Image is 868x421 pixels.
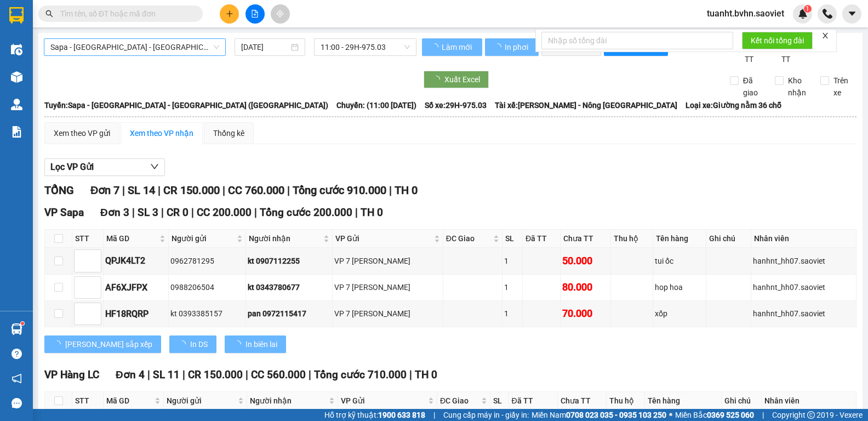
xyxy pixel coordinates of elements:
span: ĐC Giao [446,232,491,244]
span: Tài xế: [PERSON_NAME] - Nông [GEOGRAPHIC_DATA] [495,99,677,111]
button: caret-down [842,4,861,24]
img: warehouse-icon [11,323,22,335]
sup: 1 [21,322,24,325]
div: VP 7 [PERSON_NAME] [334,255,441,267]
div: 80.000 [562,280,608,295]
th: Thu hộ [607,392,645,410]
th: Tên hàng [645,392,722,410]
span: Hỗ trợ kỹ thuật: [324,409,425,421]
span: Cung cấp máy in - giấy in: [443,409,529,421]
th: Chưa TT [561,230,610,248]
div: hanhnt_hh07.saoviet [753,308,854,320]
span: | [409,368,412,381]
span: CR 150.000 [163,184,220,197]
strong: 0369 525 060 [707,411,754,419]
span: copyright [807,411,815,419]
img: logo-vxr [9,7,24,24]
button: Xuất Excel [424,71,489,88]
td: AF6XJFPX [104,275,169,301]
span: SL 3 [138,206,158,219]
span: CC 560.000 [251,368,306,381]
button: Kết nối tổng đài [742,32,813,49]
span: plus [226,10,233,18]
span: Kết nối tổng đài [751,35,804,47]
span: 11:00 - 29H-975.03 [321,39,410,55]
th: Tên hàng [653,230,706,248]
span: VP Gửi [341,395,426,407]
span: close [821,32,829,39]
button: file-add [245,4,265,24]
span: 1 [806,5,809,13]
strong: 0708 023 035 - 0935 103 250 [566,411,666,419]
span: Số xe: 29H-975.03 [425,99,487,111]
strong: 1900 633 818 [378,411,425,419]
span: question-circle [12,349,22,359]
span: | [132,206,135,219]
span: Miền Bắc [675,409,754,421]
span: loading [178,340,190,348]
th: SL [502,230,523,248]
td: HF18RQRP [104,301,169,327]
button: Lọc VP Gửi [44,158,165,176]
span: Đơn 3 [100,206,129,219]
span: ĐC Giao [440,395,479,407]
span: [PERSON_NAME] sắp xếp [65,338,152,350]
span: Đơn 7 [90,184,119,197]
span: TỔNG [44,184,74,197]
span: Tổng cước 910.000 [293,184,386,197]
span: aim [276,10,284,18]
div: 1 [504,255,521,267]
img: phone-icon [823,9,832,19]
div: hop hoa [655,281,704,293]
b: Tuyến: Sapa - [GEOGRAPHIC_DATA] - [GEOGRAPHIC_DATA] ([GEOGRAPHIC_DATA]) [44,101,328,110]
span: Người gửi [172,232,235,244]
span: | [389,184,392,197]
th: STT [72,230,104,248]
th: Ghi chú [706,230,751,248]
th: Nhân viên [751,230,856,248]
span: loading [233,340,245,348]
span: Lọc VP Gửi [50,160,94,174]
div: Thống kê [213,127,244,139]
div: hanhnt_hh07.saoviet [753,255,854,267]
span: loading [494,43,503,51]
span: SL 14 [128,184,155,197]
td: QPJK4LT2 [104,248,169,274]
span: Miền Nam [532,409,666,421]
span: VP Hàng LC [44,368,99,381]
div: VP 7 [PERSON_NAME] [334,281,441,293]
img: warehouse-icon [11,44,22,55]
span: SL 11 [153,368,180,381]
div: AF6XJFPX [105,281,167,294]
span: Đã giao [739,75,767,99]
td: VP 7 Phạm Văn Đồng [333,248,443,274]
span: loading [432,76,444,83]
span: | [287,184,290,197]
img: warehouse-icon [11,71,22,83]
img: solution-icon [11,126,22,138]
span: Trên xe [829,75,857,99]
div: xốp [655,308,704,320]
span: CR 0 [167,206,189,219]
sup: 1 [804,5,812,13]
button: In biên lai [225,335,286,353]
span: | [122,184,125,197]
td: VP 7 Phạm Văn Đồng [333,275,443,301]
th: Đã TT [523,230,561,248]
span: VP Gửi [335,232,432,244]
button: In DS [169,335,216,353]
span: loading [431,43,440,51]
button: In phơi [485,38,539,56]
span: Người gửi [167,395,235,407]
input: Tìm tên, số ĐT hoặc mã đơn [60,8,190,20]
span: | [254,206,257,219]
span: TH 0 [395,184,418,197]
th: STT [72,392,104,410]
th: SL [490,392,509,410]
span: | [762,409,764,421]
img: icon-new-feature [798,9,808,19]
span: down [150,162,159,171]
button: [PERSON_NAME] sắp xếp [44,335,161,353]
span: Loại xe: Giường nằm 36 chỗ [686,99,781,111]
div: 1 [504,308,521,320]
